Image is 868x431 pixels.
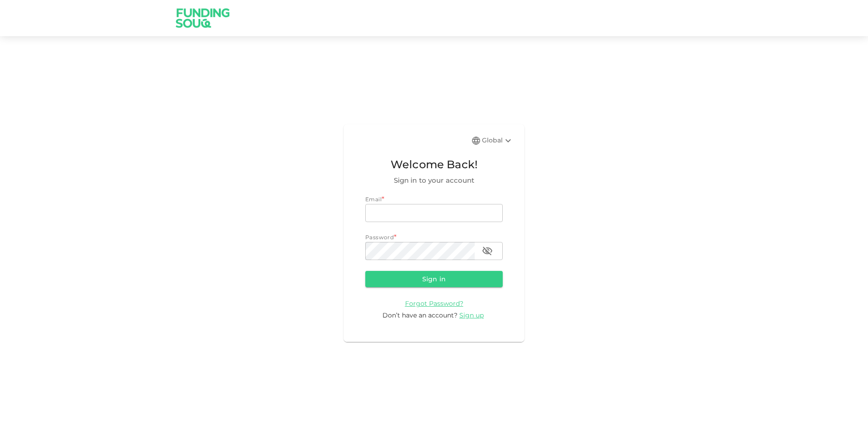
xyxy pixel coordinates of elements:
[382,311,458,319] span: Don’t have an account?
[459,311,484,319] span: Sign up
[365,156,503,173] span: Welcome Back!
[365,242,475,260] input: password
[365,175,503,186] span: Sign in to your account
[482,135,514,146] div: Global
[365,196,382,203] span: Email
[405,299,463,308] a: Forgot Password?
[365,234,394,241] span: Password
[365,204,503,222] input: email
[365,271,503,287] button: Sign in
